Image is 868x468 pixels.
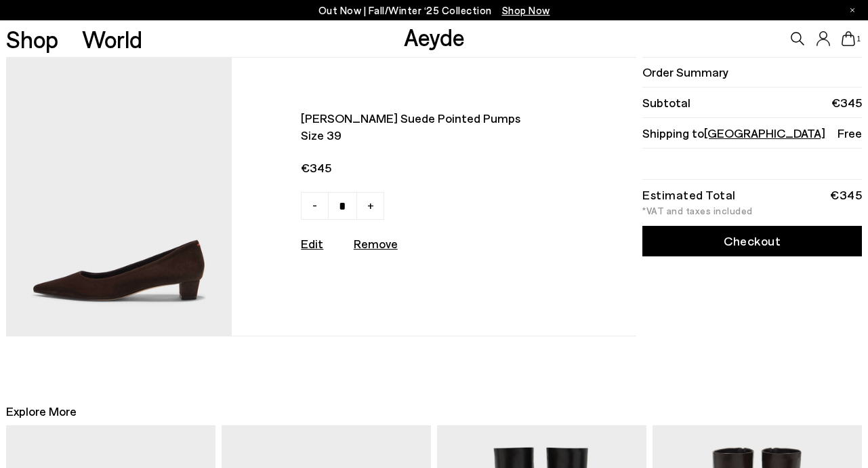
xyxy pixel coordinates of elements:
[312,197,317,213] span: -
[6,27,58,51] a: Shop
[354,236,398,251] u: Remove
[830,190,862,199] div: €345
[301,159,547,176] span: €345
[502,4,550,16] span: Navigate to /collections/new-in
[301,236,323,251] a: Edit
[642,226,862,256] a: Checkout
[642,206,862,216] div: *VAT and taxes included
[642,57,862,87] li: Order Summary
[301,127,547,144] span: Size 39
[82,27,142,51] a: World
[642,125,825,142] span: Shipping to
[855,35,862,43] span: 1
[301,192,329,220] a: -
[831,94,862,111] span: €345
[6,58,232,336] img: AEYDE-JUDI-KID-SUEDE-LEATHER-MOKA-1_37b4c263-b695-4d2e-a3f0-ef0aa3263f32_580x.jpg
[642,87,862,118] li: Subtotal
[842,31,855,46] a: 1
[367,197,374,213] span: +
[318,2,550,19] p: Out Now | Fall/Winter ‘25 Collection
[404,22,465,51] a: Aeyde
[301,110,547,127] span: [PERSON_NAME] suede pointed pumps
[704,125,825,140] span: [GEOGRAPHIC_DATA]
[642,190,736,199] div: Estimated Total
[838,125,862,142] span: Free
[356,192,384,220] a: +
